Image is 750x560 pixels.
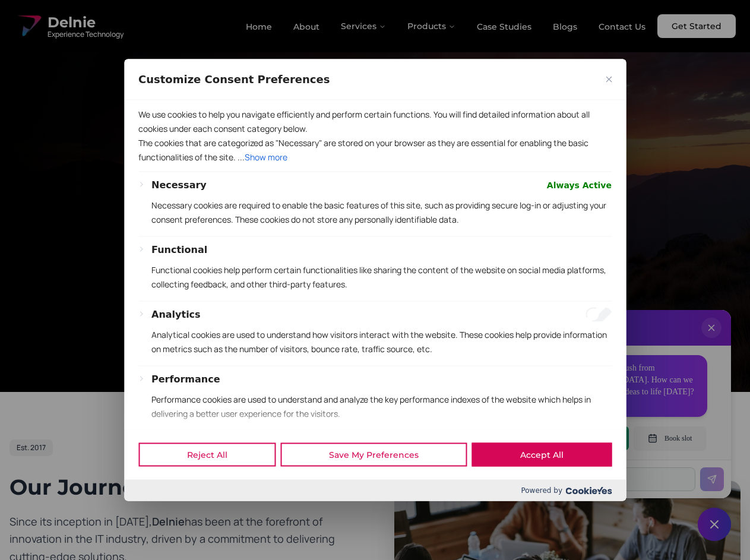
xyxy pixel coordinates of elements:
[138,72,330,86] span: Customize Consent Preferences
[151,392,612,420] p: Performance cookies are used to understand and analyze the key performance indexes of the website...
[586,307,612,321] input: Enable Analytics
[471,443,612,467] button: Accept All
[151,327,612,356] p: Analytical cookies are used to understand how visitors interact with the website. These cookies h...
[547,178,612,192] span: Always Active
[280,443,467,467] button: Save My Preferences
[138,107,612,135] p: We use cookies to help you navigate efficiently and perform certain functions. You will find deta...
[138,443,276,467] button: Reject All
[151,242,207,257] button: Functional
[151,198,612,226] p: Necessary cookies are required to enable the basic features of this site, such as providing secur...
[245,150,287,164] button: Show more
[124,480,626,501] div: Powered by
[151,178,207,192] button: Necessary
[138,135,612,164] p: The cookies that are categorized as "Necessary" are stored on your browser as they are essential ...
[151,307,201,321] button: Analytics
[151,372,220,386] button: Performance
[151,262,612,291] p: Functional cookies help perform certain functionalities like sharing the content of the website o...
[606,76,612,82] img: Close
[565,486,612,494] img: Cookieyes logo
